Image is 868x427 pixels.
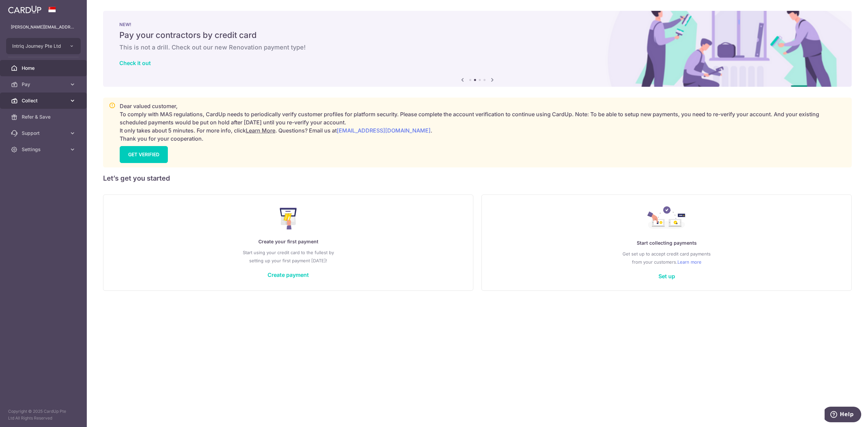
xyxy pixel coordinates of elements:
h5: Let’s get you started [103,173,852,184]
span: Settings [22,146,66,153]
a: GET VERIFIED [120,146,168,163]
img: Renovation banner [103,11,852,87]
span: Refer & Save [22,114,66,120]
button: Intriq Journey Pte Ltd [6,38,81,54]
span: Collect [22,97,66,104]
p: Create your first payment [117,238,459,246]
iframe: Opens a widget where you can find more information [825,407,861,424]
p: [PERSON_NAME][EMAIL_ADDRESS][DOMAIN_NAME] [11,24,76,30]
span: Support [22,130,66,137]
span: Pay [22,81,66,88]
p: Start collecting payments [495,239,838,247]
a: [EMAIL_ADDRESS][DOMAIN_NAME] [337,127,431,134]
a: Learn more [677,258,702,266]
h6: This is not a drill. Check out our new Renovation payment type! [119,43,835,52]
a: Check it out [119,60,151,66]
a: Create payment [268,271,309,278]
span: Home [22,65,66,72]
img: CardUp [8,5,41,14]
img: Collect Payment [647,206,686,231]
p: Dear valued customer, To comply with MAS regulations, CardUp needs to periodically verify custome... [120,102,846,143]
p: NEW! [119,22,835,27]
a: Set up [658,273,675,280]
span: Intriq Journey Pte Ltd [12,43,62,49]
a: Learn More [246,127,275,134]
img: Make Payment [280,208,297,229]
p: Start using your credit card to the fullest by setting up your first payment [DATE]! [117,248,459,265]
p: Get set up to accept credit card payments from your customers. [495,250,838,266]
h5: Pay your contractors by credit card [119,30,835,41]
